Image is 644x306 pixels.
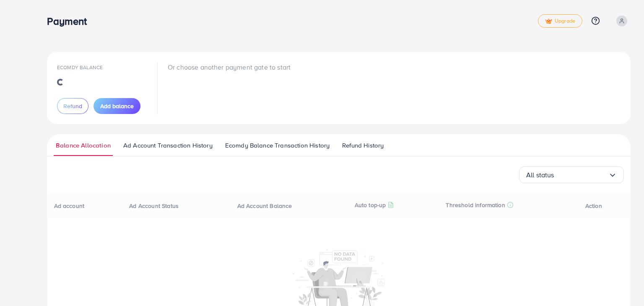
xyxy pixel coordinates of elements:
[56,141,111,150] span: Balance Allocation
[57,64,103,71] span: Ecomdy Balance
[63,102,82,110] span: Refund
[538,14,582,28] a: tickUpgrade
[168,62,291,72] p: Or choose another payment gate to start
[57,98,88,114] button: Refund
[554,169,608,182] input: Search for option
[519,166,624,183] div: Search for option
[100,102,134,110] span: Add balance
[47,15,93,27] h3: Payment
[342,141,384,150] span: Refund History
[545,18,575,24] span: Upgrade
[545,18,552,24] img: tick
[93,98,140,114] button: Add balance
[123,141,213,150] span: Ad Account Transaction History
[225,141,330,150] span: Ecomdy Balance Transaction History
[526,169,554,182] span: All status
